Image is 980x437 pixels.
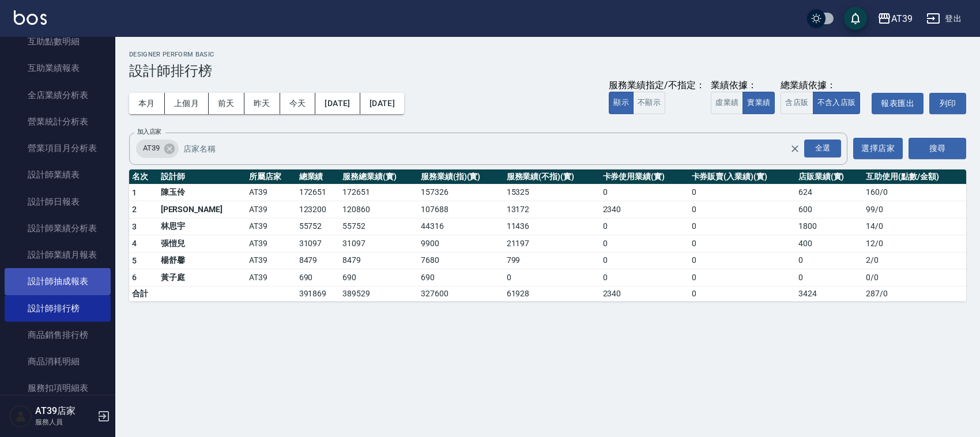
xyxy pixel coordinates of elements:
td: 690 [296,269,340,287]
td: 14 / 0 [863,218,966,235]
button: 登出 [922,8,966,29]
td: 0 [504,269,600,287]
td: 172651 [340,184,418,201]
td: 0 [796,269,863,287]
button: 含店販 [781,92,813,114]
label: 加入店家 [137,127,161,136]
div: AT39 [891,12,913,26]
th: 設計師 [158,169,247,184]
th: 卡券使用業績(實) [600,169,689,184]
a: 營業項目月分析表 [5,135,111,161]
th: 服務總業績(實) [340,169,418,184]
td: 2 / 0 [863,252,966,269]
td: 157326 [418,184,504,201]
td: 0 [689,269,796,287]
input: 店家名稱 [180,138,811,159]
a: 營業統計分析表 [5,108,111,135]
td: 389529 [340,286,418,301]
td: 0 [796,252,863,269]
a: 設計師排行榜 [5,295,111,322]
button: 列印 [929,93,966,114]
td: AT39 [246,218,296,235]
button: 報表匯出 [872,93,924,114]
td: 799 [504,252,600,269]
td: 0 [689,184,796,201]
button: 昨天 [244,93,280,114]
td: 林思宇 [158,218,247,235]
th: 名次 [129,169,158,184]
th: 服務業績(指)(實) [418,169,504,184]
td: 690 [418,269,504,287]
a: 設計師日報表 [5,189,111,215]
a: 服務扣項明細表 [5,375,111,401]
button: 上個月 [165,93,209,114]
td: 120860 [340,201,418,218]
table: a dense table [129,169,966,302]
td: 690 [340,269,418,287]
td: 160 / 0 [863,184,966,201]
span: 1 [132,188,137,197]
td: 3424 [796,286,863,301]
img: Person [9,405,32,428]
span: 5 [132,256,137,265]
a: 全店業績分析表 [5,82,111,108]
td: 0 [600,218,689,235]
td: 624 [796,184,863,201]
td: 123200 [296,201,340,218]
td: 107688 [418,201,504,218]
td: [PERSON_NAME] [158,201,247,218]
a: 設計師抽成報表 [5,268,111,295]
td: 黃子庭 [158,269,247,287]
td: AT39 [246,252,296,269]
td: 2340 [600,286,689,301]
td: AT39 [246,269,296,287]
button: [DATE] [315,93,360,114]
button: 前天 [209,93,244,114]
button: 不含入店販 [813,92,861,114]
p: 服務人員 [35,417,94,427]
td: 21197 [504,235,600,253]
button: 顯示 [609,92,634,114]
td: 0 [600,184,689,201]
td: 0 [689,286,796,301]
button: [DATE] [360,93,404,114]
td: 0 [600,252,689,269]
td: 13172 [504,201,600,218]
th: 所屬店家 [246,169,296,184]
td: 61928 [504,286,600,301]
td: 0 [689,235,796,253]
button: Clear [787,141,803,157]
th: 總業績 [296,169,340,184]
td: 44316 [418,218,504,235]
td: 31097 [296,235,340,253]
button: 虛業績 [711,92,743,114]
td: 31097 [340,235,418,253]
th: 服務業績(不指)(實) [504,169,600,184]
td: AT39 [246,235,296,253]
div: 總業績依據： [781,80,866,92]
td: 0 [600,269,689,287]
td: 55752 [340,218,418,235]
img: Logo [14,10,47,25]
a: 互助點數明細 [5,28,111,55]
td: 12 / 0 [863,235,966,253]
td: 0 [600,235,689,253]
td: AT39 [246,184,296,201]
a: 設計師業績月報表 [5,242,111,268]
a: 設計師業績表 [5,161,111,188]
td: 55752 [296,218,340,235]
a: 設計師業績分析表 [5,215,111,242]
span: 3 [132,222,137,231]
td: 張愷兒 [158,235,247,253]
h3: 設計師排行榜 [129,63,966,79]
div: 業績依據： [711,80,775,92]
button: 選擇店家 [853,138,903,159]
td: AT39 [246,201,296,218]
td: 8479 [340,252,418,269]
button: AT39 [873,7,917,31]
button: Open [802,137,843,160]
td: 15325 [504,184,600,201]
button: 實業績 [742,92,775,114]
td: 1800 [796,218,863,235]
div: 全選 [804,140,841,157]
